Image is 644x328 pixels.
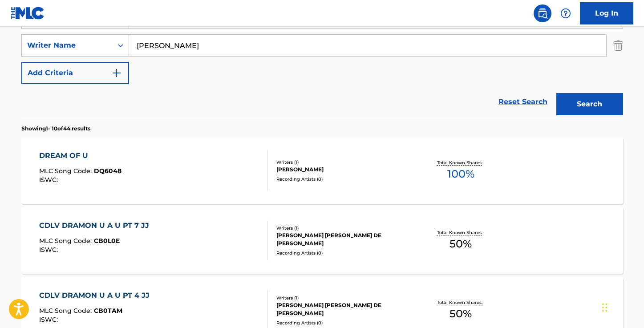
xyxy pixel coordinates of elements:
a: Public Search [534,4,551,22]
span: ISWC : [39,316,60,324]
span: 50 % [450,236,472,252]
form: Search Form [21,7,623,120]
a: Log In [580,2,633,24]
div: CDLV DRAMON U A U PT 7 JJ [39,220,154,231]
div: CDLV DRAMON U A U PT 4 JJ [39,290,154,301]
span: DQ6048 [94,167,122,175]
img: MLC Logo [11,7,45,20]
div: Recording Artists ( 0 ) [276,250,411,256]
iframe: Chat Widget [599,285,644,328]
span: ISWC : [39,176,60,184]
span: MLC Song Code : [39,237,94,245]
a: Reset Search [494,92,552,112]
div: Help [557,4,575,22]
img: 9d2ae6d4665cec9f34b9.svg [111,68,122,78]
div: DREAM OF U [39,150,122,161]
span: ISWC : [39,246,60,254]
button: Search [556,93,623,115]
div: Recording Artists ( 0 ) [276,176,411,182]
div: Drag [602,294,608,321]
span: MLC Song Code : [39,167,94,175]
span: 50 % [450,306,472,322]
a: CDLV DRAMON U A U PT 7 JJMLC Song Code:CB0L0EISWC:Writers (1)[PERSON_NAME] [PERSON_NAME] DE [PERS... [21,207,623,274]
img: help [560,8,571,19]
p: Total Known Shares: [437,299,485,306]
p: Total Known Shares: [437,159,485,166]
div: Writers ( 1 ) [276,225,411,231]
img: search [537,8,548,19]
span: MLC Song Code : [39,307,94,315]
p: Total Known Shares: [437,229,485,236]
span: CB0L0E [94,237,120,245]
div: Recording Artists ( 0 ) [276,320,411,326]
div: Writer Name [27,40,107,51]
div: Writers ( 1 ) [276,159,411,166]
span: 100 % [447,166,474,182]
div: Writers ( 1 ) [276,295,411,301]
a: DREAM OF UMLC Song Code:DQ6048ISWC:Writers (1)[PERSON_NAME]Recording Artists (0)Total Known Share... [21,137,623,204]
button: Add Criteria [21,62,129,84]
img: Delete Criterion [613,34,623,57]
div: [PERSON_NAME] [276,166,411,174]
span: CB0TAM [94,307,122,315]
div: [PERSON_NAME] [PERSON_NAME] DE [PERSON_NAME] [276,231,411,247]
div: [PERSON_NAME] [PERSON_NAME] DE [PERSON_NAME] [276,301,411,317]
p: Showing 1 - 10 of 44 results [21,125,90,133]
